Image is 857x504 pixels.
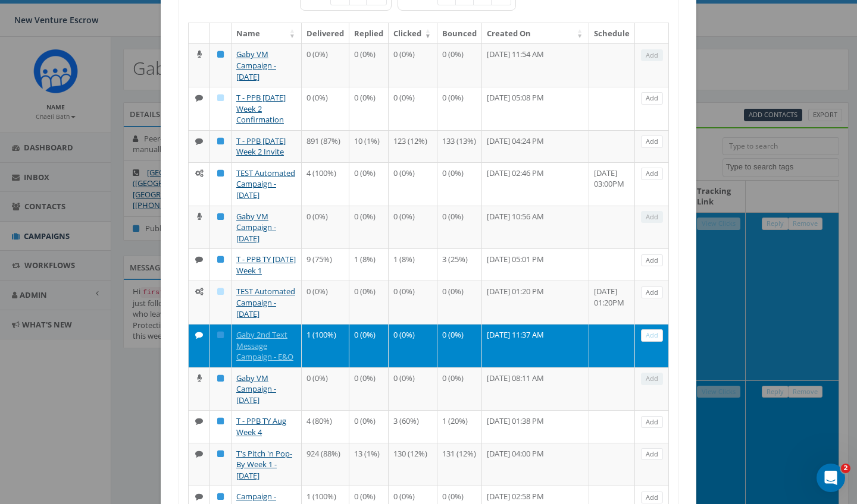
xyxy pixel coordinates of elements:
[349,43,389,87] td: 0 (0%)
[195,256,203,263] i: Text SMS
[349,23,389,44] th: Replied
[302,23,349,44] th: Delivered
[236,92,286,125] a: T - PPB [DATE] Week 2 Confirmation
[482,87,589,130] td: [DATE] 05:08 PM
[302,410,349,442] td: 4 (80%)
[217,169,224,177] i: Published
[482,23,589,44] th: Created On: activate to sort column ascending
[482,248,589,281] td: [DATE] 05:01 PM
[236,415,286,437] a: T - PPB TY Aug Week 4
[217,256,224,263] i: Published
[389,130,437,162] td: 123 (12%)
[217,331,224,339] i: Published
[217,374,224,382] i: Published
[236,329,293,362] a: Gaby 2nd Text Message Campaign - E&O
[641,254,663,267] a: Add
[349,248,389,281] td: 1 (8%)
[482,281,589,324] td: [DATE] 01:20 PM
[302,130,349,162] td: 891 (87%)
[195,417,203,425] i: Text SMS
[349,281,389,324] td: 0 (0%)
[437,367,482,411] td: 0 (0%)
[302,367,349,411] td: 0 (0%)
[349,206,389,249] td: 0 (0%)
[389,206,437,249] td: 0 (0%)
[482,324,589,367] td: [DATE] 11:37 AM
[217,288,224,295] i: Draft
[437,248,482,281] td: 3 (25%)
[236,211,276,244] a: Gaby VM Campaign - [DATE]
[641,492,663,504] a: Add
[236,254,296,276] a: T - PPB TY [DATE] Week 1
[232,23,302,44] th: Name: activate to sort column ascending
[641,92,663,105] a: Add
[641,168,663,180] a: Add
[197,213,202,220] i: Ringless Voice Mail
[302,281,349,324] td: 0 (0%)
[302,324,349,367] td: 1 (100%)
[437,23,482,44] th: Bounced
[217,94,224,102] i: Draft
[437,410,482,442] td: 1 (20%)
[349,324,389,367] td: 0 (0%)
[236,168,295,200] a: TEST Automated Campaign - [DATE]
[437,281,482,324] td: 0 (0%)
[589,23,635,44] th: Schedule
[589,162,635,206] td: [DATE] 03:00PM
[195,493,203,500] i: Text SMS
[195,450,203,458] i: Text SMS
[217,450,224,458] i: Published
[389,367,437,411] td: 0 (0%)
[437,87,482,130] td: 0 (0%)
[349,87,389,130] td: 0 (0%)
[482,43,589,87] td: [DATE] 11:54 AM
[236,448,292,481] a: T's Pitch 'n Pop-By Week 1 - [DATE]
[482,206,589,249] td: [DATE] 10:56 AM
[349,162,389,206] td: 0 (0%)
[349,130,389,162] td: 10 (1%)
[389,324,437,367] td: 0 (0%)
[482,443,589,486] td: [DATE] 04:00 PM
[349,367,389,411] td: 0 (0%)
[641,136,663,148] a: Add
[437,162,482,206] td: 0 (0%)
[349,410,389,442] td: 0 (0%)
[236,136,286,157] a: T - PPB [DATE] Week 2 Invite
[236,373,276,405] a: Gaby VM Campaign - [DATE]
[437,443,482,486] td: 131 (12%)
[217,417,224,425] i: Published
[195,94,203,102] i: Text SMS
[217,493,224,500] i: Published
[482,130,589,162] td: [DATE] 04:24 PM
[217,51,224,58] i: Published
[841,464,850,473] span: 2
[389,281,437,324] td: 0 (0%)
[641,448,663,461] a: Add
[641,329,663,342] a: Add
[389,162,437,206] td: 0 (0%)
[195,288,204,295] i: Automated Message
[197,374,202,382] i: Ringless Voice Mail
[195,137,203,145] i: Text SMS
[236,286,295,319] a: TEST Automated Campaign - [DATE]
[302,43,349,87] td: 0 (0%)
[197,51,202,58] i: Ringless Voice Mail
[217,137,224,145] i: Published
[389,43,437,87] td: 0 (0%)
[589,281,635,324] td: [DATE] 01:20PM
[389,87,437,130] td: 0 (0%)
[236,49,276,81] a: Gaby VM Campaign - [DATE]
[482,410,589,442] td: [DATE] 01:38 PM
[217,213,224,220] i: Published
[482,367,589,411] td: [DATE] 08:11 AM
[302,206,349,249] td: 0 (0%)
[302,443,349,486] td: 924 (88%)
[437,206,482,249] td: 0 (0%)
[389,410,437,442] td: 3 (60%)
[302,162,349,206] td: 4 (100%)
[437,130,482,162] td: 133 (13%)
[349,443,389,486] td: 13 (1%)
[437,324,482,367] td: 0 (0%)
[437,43,482,87] td: 0 (0%)
[302,248,349,281] td: 9 (75%)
